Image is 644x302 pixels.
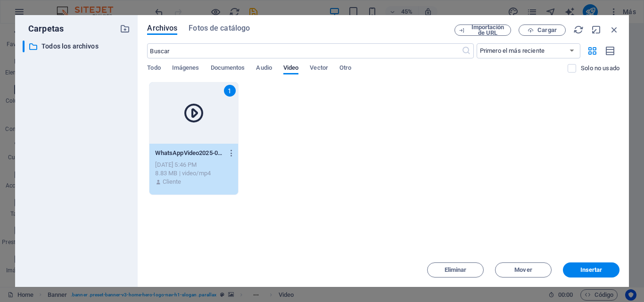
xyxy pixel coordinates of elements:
i: Volver a cargar [573,24,584,35]
span: Imágenes [172,62,199,75]
i: Minimizar [591,24,602,35]
input: Buscar [147,43,461,58]
p: WhatsAppVideo2025-09-04at1.19.52PM-mPCo188qkREp05ns1pf91g.mp4 [155,149,223,157]
p: Solo muestra los archivos que no están usándose en el sitio web. Los archivos añadidos durante es... [581,64,619,73]
p: Cliente [163,178,182,186]
button: Importación de URL [454,24,511,36]
button: Insertar [563,262,619,278]
span: Insertar [580,267,603,273]
div: [DATE] 5:46 PM [155,161,232,169]
span: Todo [147,62,160,75]
span: Archivos [147,23,177,34]
i: Cerrar [609,24,619,35]
i: Crear carpeta [120,24,130,34]
span: Documentos [211,62,245,75]
button: Eliminar [427,262,484,278]
span: Fotos de catálogo [189,23,250,34]
span: Audio [256,62,272,75]
p: Todos los archivos [41,41,113,52]
p: Carpetas [23,23,64,35]
button: Cargar [519,24,566,36]
span: Video [283,62,298,75]
span: Importación de URL [469,24,507,36]
span: Vector [310,62,328,75]
div: 8.83 MB | video/mp4 [155,169,232,178]
span: Otro [339,62,351,75]
span: Mover [514,267,532,273]
button: Mover [495,262,552,278]
div: ​ [23,41,25,52]
span: Cargar [537,27,557,33]
span: Eliminar [445,267,467,273]
div: 1 [224,85,236,97]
